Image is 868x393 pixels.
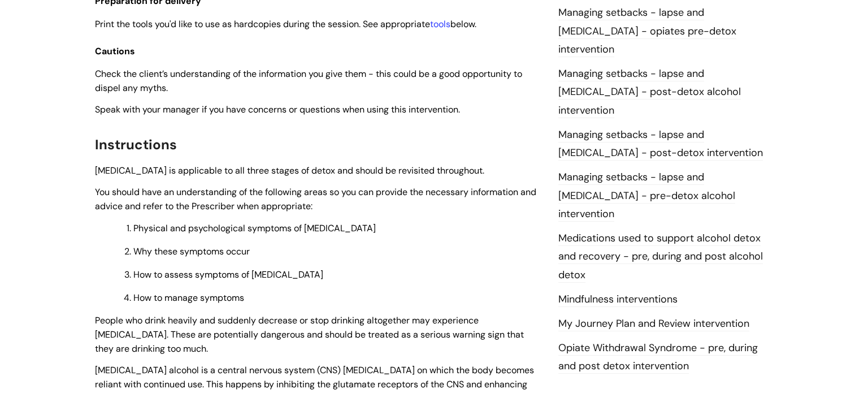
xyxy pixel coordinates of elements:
[95,314,524,355] span: People who drink heavily and suddenly decrease or stop drinking altogether may experience [MEDICA...
[133,222,376,234] span: Physical and psychological symptoms of [MEDICAL_DATA]
[95,165,484,176] span: [MEDICAL_DATA] is applicable to all three stages of detox and should be revisited throughout.
[558,128,763,161] a: Managing setbacks - lapse and [MEDICAL_DATA] - post-detox intervention
[558,292,678,307] a: Mindfulness interventions
[558,231,763,283] a: Medications used to support alcohol detox and recovery - pre, during and post alcohol detox
[133,245,250,257] span: Why these symptoms occur
[95,136,177,153] span: Instructions
[95,68,522,94] span: Check the client’s understanding of the information you give them - this could be a good opportun...
[133,292,244,304] span: How to manage symptoms
[558,317,749,331] a: My Journey Plan and Review intervention
[558,67,741,118] a: Managing setbacks - lapse and [MEDICAL_DATA] - post-detox alcohol intervention
[95,45,135,57] span: Cautions
[430,18,450,30] a: tools
[95,103,460,115] span: Speak with your manager if you have concerns or questions when using this intervention.
[558,341,758,374] a: Opiate Withdrawal Syndrome - pre, during and post detox intervention
[95,186,536,212] span: You should have an understanding of the following areas so you can provide the necessary informat...
[95,18,476,30] span: Print the tools you'd like to use as hardcopies during the session. See appropriate below.
[558,170,735,222] a: Managing setbacks - lapse and [MEDICAL_DATA] - pre-detox alcohol intervention
[558,6,736,57] a: Managing setbacks - lapse and [MEDICAL_DATA] - opiates pre-detox intervention
[133,269,323,280] span: How to assess symptoms of [MEDICAL_DATA]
